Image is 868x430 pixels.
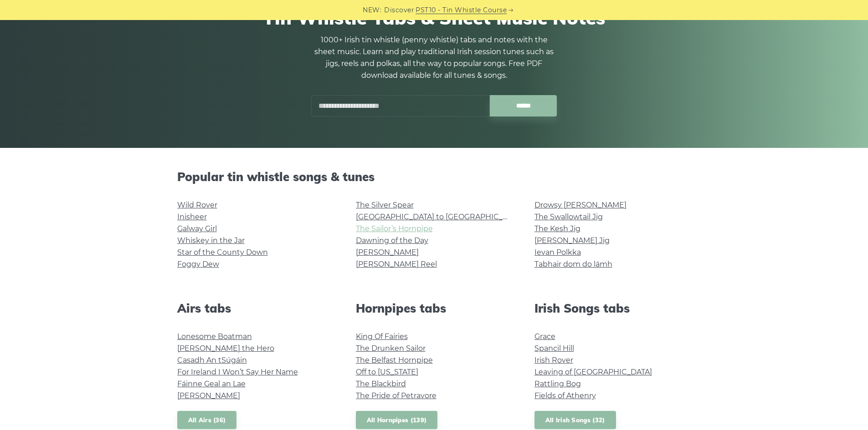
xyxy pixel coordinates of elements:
a: Tabhair dom do lámh [534,260,612,268]
a: The Blackbird [356,379,406,388]
h2: Airs tabs [177,301,334,315]
a: The Pride of Petravore [356,391,437,400]
a: Galway Girl [177,224,217,233]
a: All Airs (36) [177,411,237,430]
a: Leaving of [GEOGRAPHIC_DATA] [534,368,652,376]
a: Rattling Bog [534,379,581,388]
a: Casadh An tSúgáin [177,356,247,364]
a: [PERSON_NAME] [356,248,419,257]
a: [GEOGRAPHIC_DATA] to [GEOGRAPHIC_DATA] [356,212,524,221]
a: Grace [534,332,555,341]
a: For Ireland I Won’t Say Her Name [177,368,298,376]
a: [PERSON_NAME] Reel [356,260,437,268]
h2: Popular tin whistle songs & tunes [177,170,691,184]
a: All Irish Songs (32) [534,411,616,430]
a: Spancil Hill [534,344,574,353]
a: Drowsy [PERSON_NAME] [534,201,627,209]
a: Fáinne Geal an Lae [177,379,246,388]
span: Discover [384,5,414,15]
a: [PERSON_NAME] Jig [534,236,610,245]
a: Irish Rover [534,356,573,364]
a: Foggy Dew [177,260,219,268]
a: The Silver Spear [356,201,414,209]
a: The Belfast Hornpipe [356,356,433,364]
a: The Drunken Sailor [356,344,426,353]
p: 1000+ Irish tin whistle (penny whistle) tabs and notes with the sheet music. Learn and play tradi... [311,34,557,81]
a: Fields of Athenry [534,391,596,400]
a: Whiskey in the Jar [177,236,245,245]
a: Inisheer [177,212,207,221]
a: Ievan Polkka [534,248,581,257]
h1: Tin Whistle Tabs & Sheet Music Notes [177,7,691,29]
a: Lonesome Boatman [177,332,252,341]
h2: Hornpipes tabs [356,301,513,315]
a: Off to [US_STATE] [356,368,418,376]
a: Star of the County Down [177,248,268,257]
a: The Kesh Jig [534,224,580,233]
h2: Irish Songs tabs [534,301,691,315]
a: The Swallowtail Jig [534,212,603,221]
span: NEW: [363,5,381,15]
a: Dawning of the Day [356,236,428,245]
a: King Of Fairies [356,332,408,341]
a: PST10 - Tin Whistle Course [416,5,507,15]
a: [PERSON_NAME] [177,391,240,400]
a: The Sailor’s Hornpipe [356,224,433,233]
a: All Hornpipes (139) [356,411,438,430]
a: [PERSON_NAME] the Hero [177,344,274,353]
a: Wild Rover [177,201,217,209]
